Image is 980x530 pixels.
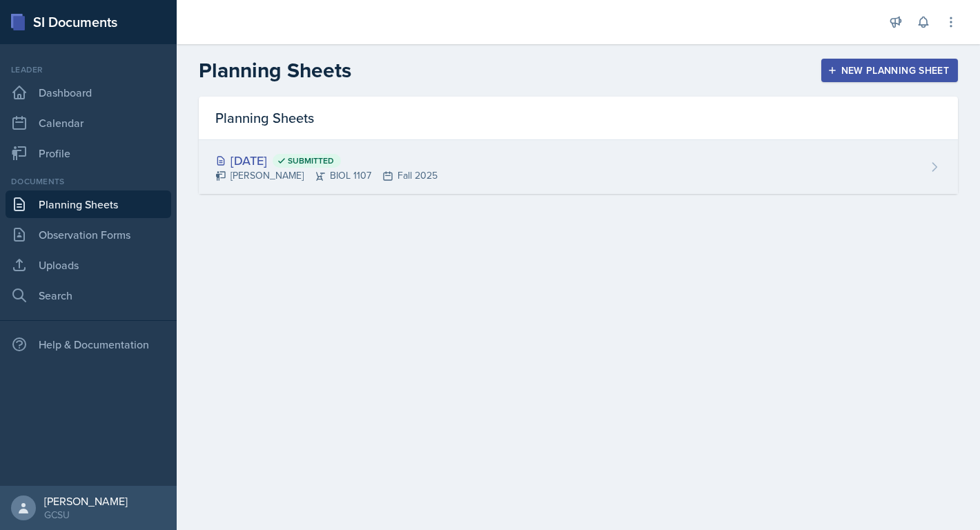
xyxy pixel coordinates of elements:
[830,65,949,76] div: New Planning Sheet
[6,190,171,218] a: Planning Sheets
[44,494,128,508] div: [PERSON_NAME]
[288,155,334,166] span: Submitted
[6,139,171,167] a: Profile
[199,58,351,83] h2: Planning Sheets
[215,168,438,183] div: [PERSON_NAME] BIOL 1107 Fall 2025
[199,140,958,194] a: [DATE] Submitted [PERSON_NAME]BIOL 1107Fall 2025
[6,251,171,279] a: Uploads
[44,508,128,522] div: GCSU
[6,331,171,358] div: Help & Documentation
[6,109,171,137] a: Calendar
[6,79,171,106] a: Dashboard
[6,282,171,309] a: Search
[821,59,958,82] button: New Planning Sheet
[6,175,171,188] div: Documents
[199,97,958,140] div: Planning Sheets
[215,151,438,170] div: [DATE]
[6,63,171,76] div: Leader
[6,221,171,248] a: Observation Forms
